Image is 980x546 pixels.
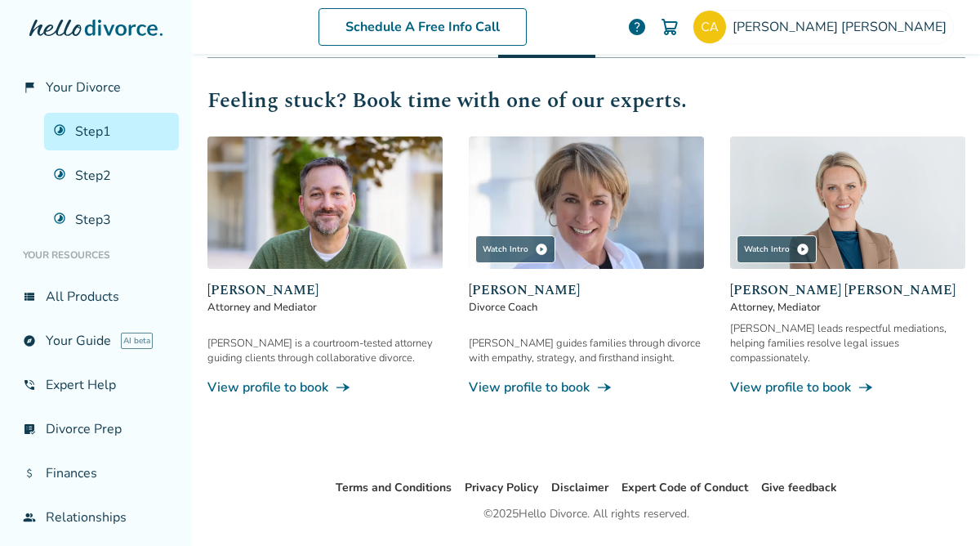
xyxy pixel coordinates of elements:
[551,478,608,498] li: Disclaimer
[207,336,443,365] div: [PERSON_NAME] is a courtroom-tested attorney guiding clients through collaborative divorce.
[336,480,452,495] a: Terms and Conditions
[335,379,351,396] span: line_end_arrow_notch
[596,379,612,396] span: line_end_arrow_notch
[13,366,179,404] a: phone_in_talkExpert Help
[730,300,965,315] span: Attorney, Mediator
[660,17,679,37] img: Cart
[23,378,36,392] span: phone_in_talk
[733,18,953,36] span: [PERSON_NAME] [PERSON_NAME]
[44,201,179,239] a: Step3
[23,290,36,303] span: view_list
[13,454,179,492] a: attach_moneyFinances
[44,157,179,195] a: Step2
[23,334,36,347] span: explore
[46,78,121,96] span: Your Divorce
[469,300,704,315] span: Divorce Coach
[898,468,980,546] iframe: Chat Widget
[13,322,179,360] a: exploreYour GuideAI beta
[535,243,548,256] span: play_circle
[730,321,965,365] div: [PERSON_NAME] leads respectful mediations, helping families resolve legal issues compassionately.
[469,378,704,396] a: View profile to bookline_end_arrow_notch
[318,8,527,46] a: Schedule A Free Info Call
[693,11,726,43] img: coriaitken@gmail.com
[857,379,874,396] span: line_end_arrow_notch
[13,69,179,106] a: flag_2Your Divorce
[761,478,837,498] li: Give feedback
[465,480,538,495] a: Privacy Policy
[13,410,179,448] a: list_alt_checkDivorce Prep
[207,84,965,117] h2: Feeling stuck? Book time with one of our experts.
[44,113,179,150] a: Step1
[469,280,704,300] span: [PERSON_NAME]
[730,280,965,300] span: [PERSON_NAME] [PERSON_NAME]
[207,280,443,300] span: [PERSON_NAME]
[621,480,748,495] a: Expert Code of Conduct
[207,300,443,315] span: Attorney and Mediator
[796,243,809,256] span: play_circle
[23,81,36,94] span: flag_2
[121,333,153,349] span: AI beta
[475,235,555,263] div: Watch Intro
[23,511,36,524] span: group
[13,239,179,271] li: Your Resources
[23,467,36,480] span: attach_money
[737,235,817,263] div: Watch Intro
[207,378,443,396] a: View profile to bookline_end_arrow_notch
[730,136,965,269] img: Melissa Wheeler Hoff
[730,378,965,396] a: View profile to bookline_end_arrow_notch
[13,499,179,536] a: groupRelationships
[469,336,704,365] div: [PERSON_NAME] guides families through divorce with empathy, strategy, and firsthand insight.
[627,17,647,37] a: help
[23,423,36,436] span: list_alt_check
[207,136,443,269] img: Neil Forester
[469,136,704,269] img: Kim Goodman
[483,504,689,524] div: © 2025 Hello Divorce. All rights reserved.
[13,278,179,316] a: view_listAll Products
